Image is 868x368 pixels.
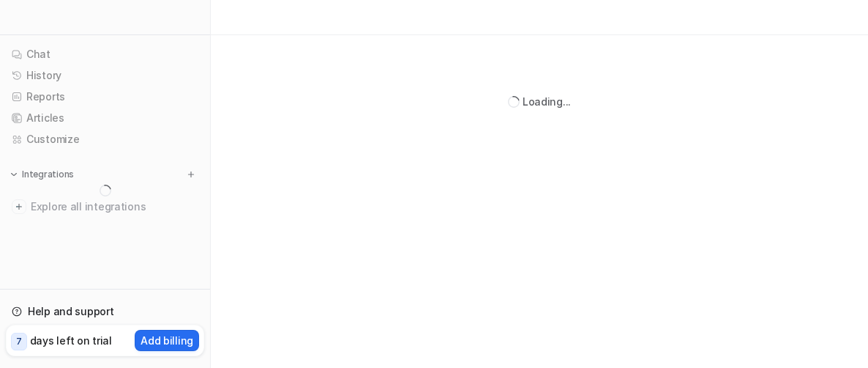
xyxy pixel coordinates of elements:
p: Integrations [22,169,74,180]
button: Integrations [6,167,78,182]
img: expand menu [9,169,19,180]
span: Explore all integrations [31,195,198,218]
a: Chat [6,44,204,65]
a: Reports [6,87,204,107]
a: Articles [6,108,204,128]
img: menu_add.svg [186,169,196,180]
div: Loading... [523,94,571,109]
a: Explore all integrations [6,196,204,217]
a: History [6,65,204,86]
img: explore all integrations [12,199,26,214]
button: Add billing [135,330,199,351]
p: 7 [16,335,22,348]
a: Customize [6,129,204,150]
p: days left on trial [30,333,112,348]
p: Add billing [141,333,193,348]
a: Help and support [6,301,204,322]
